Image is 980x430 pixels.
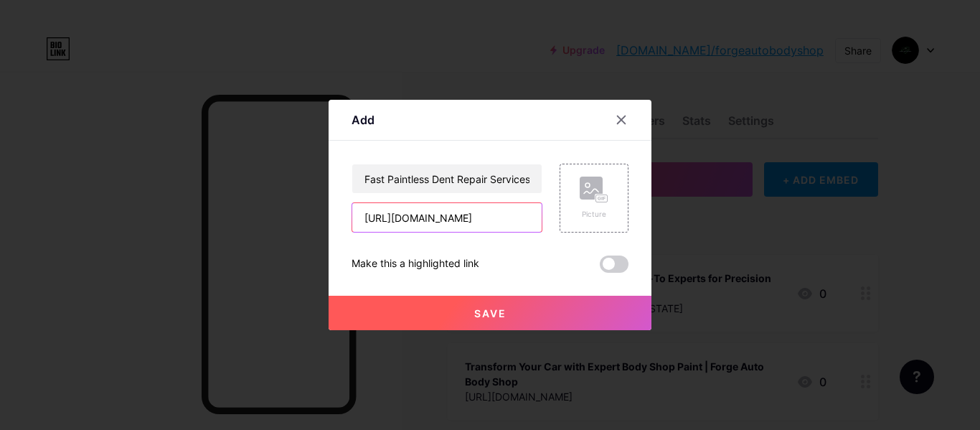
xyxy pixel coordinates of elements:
input: URL [352,203,542,232]
input: Title [352,164,542,193]
button: Save [329,296,651,330]
span: Save [474,307,507,319]
div: Picture [580,209,608,220]
div: Make this a highlighted link [352,256,479,273]
div: Add [352,111,374,128]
